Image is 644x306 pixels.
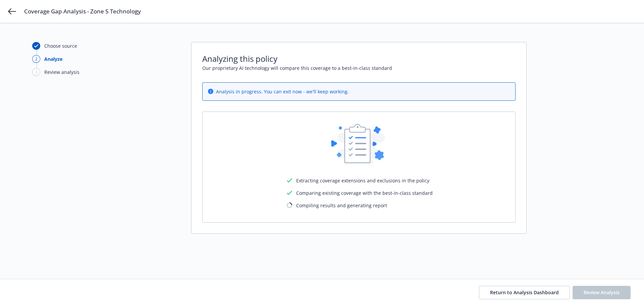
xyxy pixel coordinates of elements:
[216,88,349,95] span: Analysis in progress. You can exit now - we'll keep working.
[44,55,62,62] div: Analyze
[573,286,631,299] button: Review Analysis
[32,55,40,63] div: 2
[202,64,516,72] span: Our proprietary AI technology will compare this coverage to a best-in-class standard
[202,53,516,64] span: Analyzing this policy
[44,42,77,49] div: Choose source
[479,286,570,299] button: Return to Analysis Dashboard
[44,69,79,76] div: Review analysis
[296,189,433,196] span: Comparing existing coverage with the best-in-class standard
[296,177,429,184] span: Extracting coverage extensions and exclusions in the policy
[584,289,620,296] span: Review Analysis
[24,7,141,15] span: Coverage Gap Analysis - Zone 5 Technology
[490,289,559,296] span: Return to Analysis Dashboard
[32,68,40,76] div: 3
[296,202,387,209] span: Compiling results and generating report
